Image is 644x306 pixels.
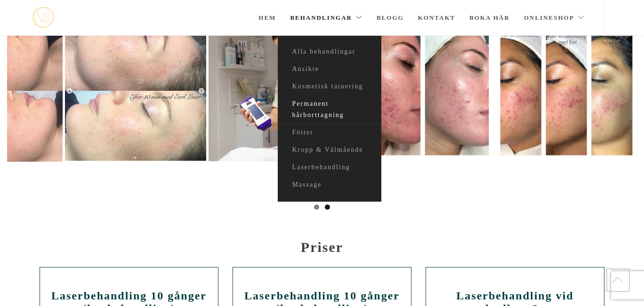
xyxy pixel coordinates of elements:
[32,7,54,28] a: mjstudio mjstudio mjstudio
[278,61,381,78] a: Ansikte
[278,124,381,141] a: Fötter
[469,1,510,34] a: Boka här
[377,1,404,34] a: Blogg
[301,239,343,255] strong: Priser
[278,159,381,176] a: Laserbehandling
[278,78,381,95] a: Kosmetisk tatuering
[278,43,381,61] a: Alla behandlingar
[278,95,381,124] a: Permanent hårborttagning
[258,1,276,34] a: Hem
[325,204,330,210] a: 2
[524,1,585,34] a: Onlineshop
[418,1,456,34] a: Kontakt
[314,204,319,210] a: 1
[32,7,54,28] img: mjstudio
[278,176,381,194] a: Massage
[278,141,381,159] a: Kropp & Välmående
[290,1,362,34] a: Behandlingar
